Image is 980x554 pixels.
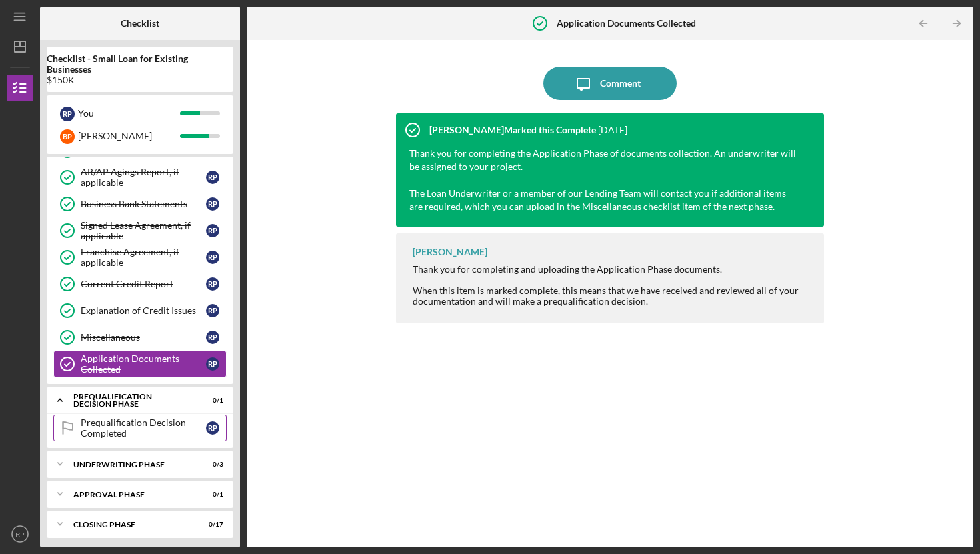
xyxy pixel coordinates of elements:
time: 2025-09-10 16:54 [598,125,627,135]
div: R P [206,171,219,184]
div: Miscellaneous [81,332,206,343]
div: Approval Phase [73,491,190,499]
div: R P [60,107,75,121]
a: AR/AP Agings Report, if applicableRP [53,164,227,191]
a: Explanation of Credit IssuesRP [53,297,227,324]
a: Current Credit ReportRP [53,271,227,297]
div: $150K [47,75,233,85]
div: [PERSON_NAME] [413,247,487,257]
div: Application Documents Collected [81,353,206,375]
b: Checklist - Small Loan for Existing Businesses [47,53,233,75]
div: 0 / 17 [199,521,223,529]
div: R P [206,197,219,211]
button: Comment [543,67,677,100]
div: Prequalification Decision Phase [73,393,190,408]
div: R P [206,357,219,371]
div: You [78,102,180,125]
div: Thank you for completing and uploading the Application Phase documents. [413,264,811,275]
a: Signed Lease Agreement, if applicableRP [53,217,227,244]
div: Closing Phase [73,521,190,529]
div: R P [206,421,219,435]
div: Current Credit Report [81,279,206,289]
div: R P [206,331,219,344]
div: Prequalification Decision Completed [81,417,206,439]
div: 0 / 1 [199,491,223,499]
div: Signed Lease Agreement, if applicable [81,220,206,241]
div: 0 / 1 [199,397,223,405]
a: Business Bank StatementsRP [53,191,227,217]
div: 0 / 3 [199,461,223,469]
div: Franchise Agreement, if applicable [81,247,206,268]
div: [PERSON_NAME] [78,125,180,147]
div: R P [206,277,219,291]
div: R P [206,224,219,237]
div: B P [60,129,75,144]
div: Comment [600,67,641,100]
a: Prequalification Decision CompletedRP [53,415,227,441]
div: The Loan Underwriter or a member of our Lending Team will contact you if additional items are req... [409,187,797,213]
div: Thank you for completing the Application Phase of documents collection. An underwriter will be as... [409,147,797,173]
text: RP [15,531,24,538]
div: Business Bank Statements [81,199,206,209]
a: MiscellaneousRP [53,324,227,351]
div: R P [206,251,219,264]
div: Underwriting Phase [73,461,190,469]
div: [PERSON_NAME] Marked this Complete [429,125,596,135]
b: Checklist [121,18,159,29]
button: RP [7,521,33,547]
a: Application Documents CollectedRP [53,351,227,377]
div: AR/AP Agings Report, if applicable [81,167,206,188]
a: Franchise Agreement, if applicableRP [53,244,227,271]
div: R P [206,304,219,317]
div: When this item is marked complete, this means that we have received and reviewed all of your docu... [413,285,811,307]
div: Explanation of Credit Issues [81,305,206,316]
b: Application Documents Collected [557,18,696,29]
